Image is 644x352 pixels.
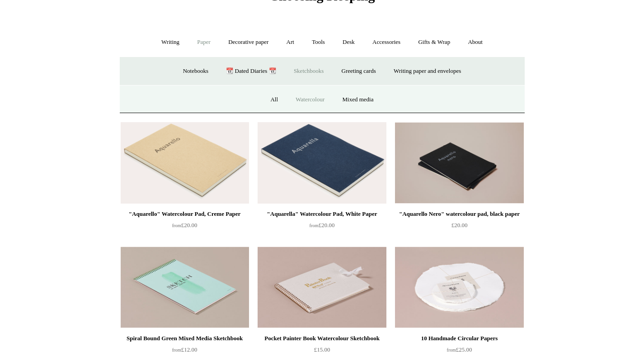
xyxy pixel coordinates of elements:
a: Writing [153,30,188,54]
a: Spiral Bound Green Mixed Media Sketchbook Spiral Bound Green Mixed Media Sketchbook [121,247,249,328]
a: Gifts & Wrap [410,30,458,54]
div: 10 Handmade Circular Papers [397,333,521,344]
a: Desk [334,30,363,54]
a: "Aquarella" Watercolour Pad, White Paper "Aquarella" Watercolour Pad, White Paper [258,122,386,204]
a: Watercolour [287,88,333,112]
a: Pocket Painter Book Watercolour Sketchbook Pocket Painter Book Watercolour Sketchbook [258,247,386,328]
a: Art [278,30,302,54]
a: 📆 Dated Diaries 📆 [218,59,284,83]
img: Pocket Painter Book Watercolour Sketchbook [258,247,386,328]
img: "Aquarello" Watercolour Pad, Creme Paper [121,122,249,204]
a: 10 Handmade Circular Papers 10 Handmade Circular Papers [395,247,523,328]
div: "Aquarella" Watercolour Pad, White Paper [260,209,384,219]
span: from [310,223,319,228]
a: Decorative paper [220,30,277,54]
div: "Aquarello Nero" watercolour pad, black paper [397,209,521,219]
a: Tools [304,30,333,54]
a: "Aquarello" Watercolour Pad, Creme Paper "Aquarello" Watercolour Pad, Creme Paper [121,122,249,204]
a: All [262,88,286,112]
span: from [172,223,181,228]
a: Writing paper and envelopes [385,59,469,83]
a: Accessories [364,30,409,54]
span: £20.00 [451,222,468,228]
img: 10 Handmade Circular Papers [395,247,523,328]
img: "Aquarella" Watercolour Pad, White Paper [258,122,386,204]
a: "Aquarello Nero" watercolour pad, black paper "Aquarello Nero" watercolour pad, black paper [395,122,523,204]
a: Sketchbooks [286,59,332,83]
a: About [460,30,491,54]
a: Greeting cards [334,59,384,83]
a: Mixed media [334,88,382,112]
img: "Aquarello Nero" watercolour pad, black paper [395,122,523,204]
a: "Aquarella" Watercolour Pad, White Paper from£20.00 [258,209,386,246]
span: £20.00 [172,222,197,228]
a: Notebooks [175,59,216,83]
a: "Aquarello" Watercolour Pad, Creme Paper from£20.00 [121,209,249,246]
a: Paper [189,30,219,54]
div: Pocket Painter Book Watercolour Sketchbook [260,333,384,344]
img: Spiral Bound Green Mixed Media Sketchbook [121,247,249,328]
div: Spiral Bound Green Mixed Media Sketchbook [123,333,247,344]
span: £20.00 [310,222,335,228]
div: "Aquarello" Watercolour Pad, Creme Paper [123,209,247,219]
a: "Aquarello Nero" watercolour pad, black paper £20.00 [395,209,523,246]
